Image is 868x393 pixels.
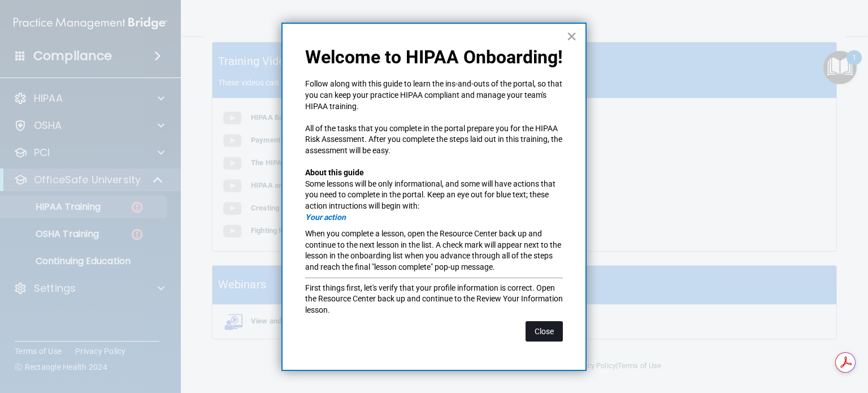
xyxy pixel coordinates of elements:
[305,283,563,316] p: First things first, let's verify that your profile information is correct. Open the Resource Cent...
[305,228,563,273] p: When you complete a lesson, open the Resource Center back up and continue to the next lesson in t...
[305,213,346,222] em: Your action
[305,168,364,177] strong: About this guide
[305,46,563,68] p: Welcome to HIPAA Onboarding!
[526,321,563,342] button: Close
[566,27,577,45] button: Close
[305,79,563,112] p: Follow along with this guide to learn the ins-and-outs of the portal, so that you can keep your p...
[305,123,563,157] p: All of the tasks that you complete in the portal prepare you for the HIPAA Risk Assessment. After...
[305,179,563,212] p: Some lessons will be only informational, and some will have actions that you need to complete in ...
